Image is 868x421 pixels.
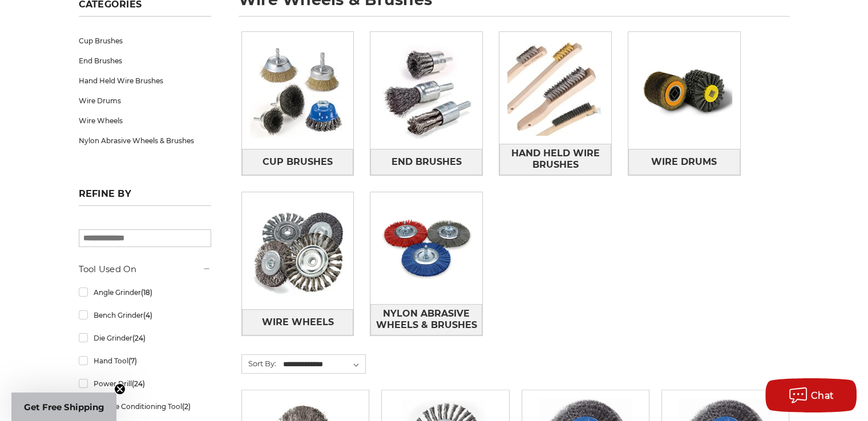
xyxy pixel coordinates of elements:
[79,305,211,325] a: Bench Grinder
[79,131,211,151] a: Nylon Abrasive Wheels & Brushes
[79,188,211,206] h5: Refine by
[281,356,365,373] select: Sort By:
[114,383,126,395] button: Close teaser
[79,51,211,71] a: End Brushes
[181,402,190,411] span: (2)
[371,304,482,335] span: Nylon Abrasive Wheels & Brushes
[242,309,354,335] a: Wire Wheels
[370,304,482,335] a: Nylon Abrasive Wheels & Brushes
[370,35,482,147] img: End Brushes
[391,152,462,172] span: End Brushes
[628,149,740,175] a: Wire Drums
[132,334,145,342] span: (24)
[370,149,482,175] a: End Brushes
[140,288,152,297] span: (18)
[79,282,211,302] a: Angle Grinder
[79,328,211,348] a: Die Grinder
[79,91,211,111] a: Wire Drums
[261,313,333,332] span: Wire Wheels
[79,71,211,91] a: Hand Held Wire Brushes
[79,374,211,394] a: Power Drill
[79,31,211,51] a: Cup Brushes
[765,378,857,412] button: Chat
[128,357,136,365] span: (7)
[11,392,116,421] div: Get Free ShippingClose teaser
[370,192,482,304] img: Nylon Abrasive Wheels & Brushes
[143,311,152,319] span: (4)
[499,144,611,175] a: Hand Held Wire Brushes
[24,402,104,412] span: Get Free Shipping
[79,111,211,131] a: Wire Wheels
[651,152,717,172] span: Wire Drums
[242,149,354,175] a: Cup Brushes
[242,355,276,372] label: Sort By:
[242,195,354,307] img: Wire Wheels
[79,262,211,276] h5: Tool Used On
[811,390,834,401] span: Chat
[263,152,333,172] span: Cup Brushes
[131,379,144,388] span: (24)
[79,351,211,371] a: Hand Tool
[628,35,740,147] img: Wire Drums
[500,144,611,175] span: Hand Held Wire Brushes
[499,32,611,144] img: Hand Held Wire Brushes
[242,35,354,147] img: Cup Brushes
[79,396,211,416] a: Surface Conditioning Tool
